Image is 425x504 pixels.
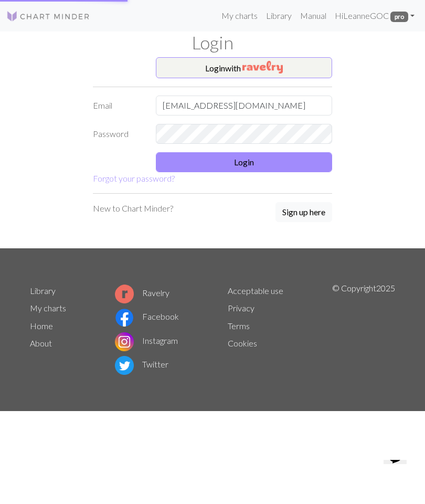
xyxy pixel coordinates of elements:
[390,12,408,22] span: pro
[30,321,53,331] a: Home
[332,282,395,377] p: © Copyright 2025
[228,303,254,313] a: Privacy
[115,356,134,375] img: Twitter logo
[24,31,401,53] h1: Login
[379,460,415,493] iframe: chat widget
[156,152,332,172] button: Login
[115,285,134,303] img: Ravelry logo
[275,202,332,222] button: Sign up here
[262,5,296,26] a: Library
[6,10,90,23] img: Logo
[228,321,250,331] a: Terms
[93,173,175,183] a: Forgot your password?
[115,359,168,369] a: Twitter
[296,5,331,26] a: Manual
[30,303,66,313] a: My charts
[115,332,134,351] img: Instagram logo
[217,5,262,26] a: My charts
[87,124,150,144] label: Password
[156,57,332,78] button: Loginwith
[93,202,173,215] p: New to Chart Minder?
[115,288,169,298] a: Ravelry
[242,61,283,73] img: Ravelry
[87,96,150,115] label: Email
[331,5,419,26] a: HiLeanneGOC pro
[115,311,179,321] a: Facebook
[30,286,56,296] a: Library
[115,308,134,327] img: Facebook logo
[228,338,257,348] a: Cookies
[30,338,52,348] a: About
[115,335,178,345] a: Instagram
[275,202,332,223] a: Sign up here
[228,286,283,296] a: Acceptable use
